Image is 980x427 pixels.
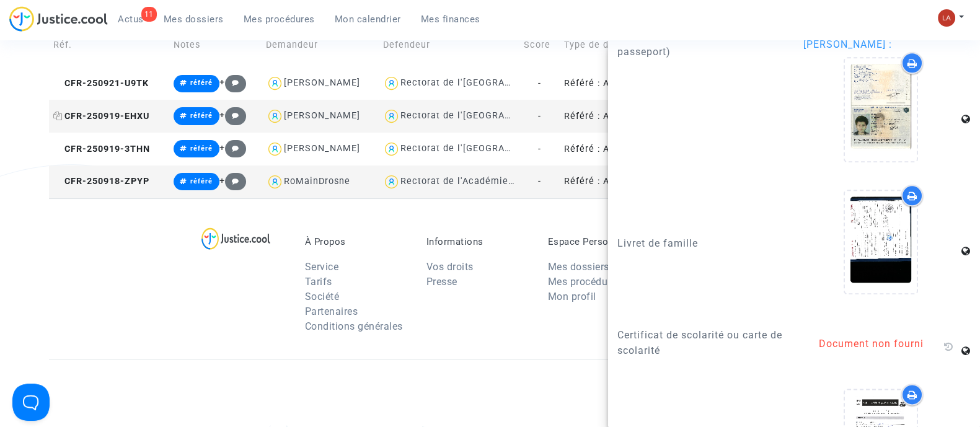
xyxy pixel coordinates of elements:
span: CFR-250919-3THN [53,144,150,154]
a: Société [305,291,340,302]
span: référé [190,177,213,185]
td: Référé : Absence non-remplacée de professeur depuis plus de 15 jours [560,165,701,198]
img: icon-user.svg [382,74,400,92]
td: Score [519,23,560,67]
span: + [219,77,246,87]
td: Demandeur [262,23,379,67]
a: Service [305,261,339,273]
a: Mes finances [411,10,490,29]
span: + [219,110,246,120]
a: Conditions générales [305,320,403,332]
img: icon-user.svg [266,107,284,125]
span: + [219,175,246,186]
div: Rectorat de l'[GEOGRAPHIC_DATA] [400,110,558,121]
span: + [219,143,246,153]
a: Presse [426,276,457,288]
p: Livret de famille [617,236,785,251]
td: Notes [169,23,262,67]
td: Defendeur [378,23,519,67]
span: référé [190,112,213,120]
img: logo-lg.svg [201,227,270,250]
a: Mes procédures [234,10,325,29]
a: Mes procédures [548,276,622,288]
span: Mon calendrier [335,14,401,25]
td: Réf. [49,23,169,67]
span: Mes dossiers [164,14,224,25]
img: icon-user.svg [382,173,400,191]
span: [PERSON_NAME] : [803,38,892,50]
td: Référé : Absence non-remplacée de professeur depuis plus de 15 jours [560,100,701,133]
span: - [538,144,541,154]
p: Informations [426,236,529,247]
td: Type de dossier [560,23,701,67]
img: icon-user.svg [382,140,400,158]
a: Partenaires [305,306,358,317]
a: Mon profil [548,291,596,302]
td: Référé : Absence non-remplacée de professeur depuis plus de 15 jours [560,133,701,165]
div: RoMainDrosne [284,176,350,187]
img: icon-user.svg [266,74,284,92]
img: icon-user.svg [266,173,284,191]
div: Rectorat de l'Académie de Créteil [400,176,557,187]
span: - [538,111,541,121]
a: Mes dossiers [548,261,609,273]
a: 11Actus [108,10,154,29]
div: Document non fourni [803,337,958,351]
p: À Propos [305,236,408,247]
a: Mon calendrier [325,10,411,29]
span: référé [190,144,213,152]
span: référé [190,79,213,87]
div: [PERSON_NAME] [284,143,360,154]
img: icon-user.svg [382,107,400,125]
td: Référé : Absence non-remplacée de professeur depuis plus de 15 jours [560,67,701,100]
span: - [538,78,541,89]
div: Rectorat de l'[GEOGRAPHIC_DATA] [400,143,558,154]
a: Tarifs [305,276,332,288]
div: Rectorat de l'[GEOGRAPHIC_DATA] [400,77,558,88]
a: Mes dossiers [154,10,234,29]
span: Actus [118,14,144,25]
span: - [538,176,541,187]
p: Espace Personnel [548,236,651,247]
a: Vos droits [426,261,474,273]
span: Mes finances [421,14,480,25]
span: CFR-250918-ZPYP [53,176,149,187]
span: CFR-250921-U9TK [53,78,149,89]
p: Certificat de scolarité ou carte de scolarité [617,327,785,358]
span: Mes procédures [244,14,315,25]
span: CFR-250919-EHXU [53,111,149,121]
div: [PERSON_NAME] [284,77,360,88]
img: jc-logo.svg [9,6,108,32]
iframe: Help Scout Beacon - Open [12,384,50,421]
div: 11 [141,7,157,22]
img: 3f9b7d9779f7b0ffc2b90d026f0682a9 [938,9,955,27]
div: [PERSON_NAME] [284,110,360,121]
img: icon-user.svg [266,140,284,158]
